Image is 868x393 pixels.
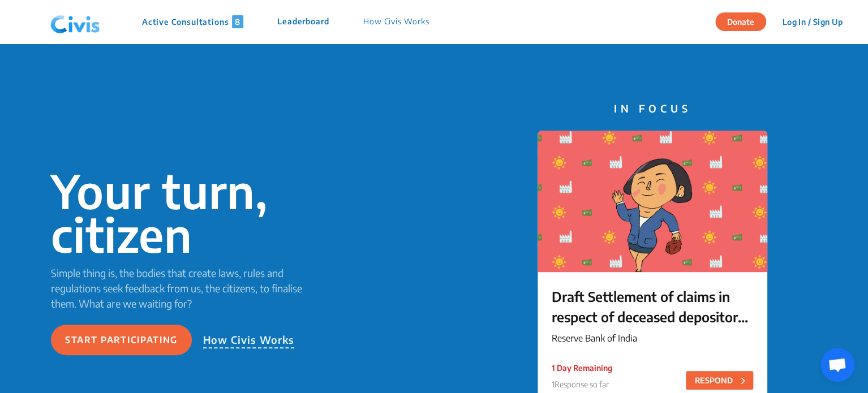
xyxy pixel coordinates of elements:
p: 1 Day Remaining [552,362,612,374]
span: Response so far [555,379,609,389]
button: Start participating [51,325,192,355]
button: RESPOND [686,371,753,390]
p: Your turn, citizen [51,169,319,256]
button: Log In / Sign Up [775,13,850,31]
a: Donate [715,15,775,27]
a: Open chat [820,348,854,382]
p: How Civis Works [203,332,295,348]
span: 8 [232,15,243,28]
p: Draft Settlement of claims in respect of deceased depositors – Simplification of Procedure [552,286,753,327]
p: Reserve Bank of India [552,331,753,345]
p: Active Consultations [142,15,243,28]
p: Simple thing is, the bodies that create laws, rules and regulations seek feedback from us, the ci... [51,265,319,311]
p: How Civis Works [363,15,429,28]
p: Leaderboard [277,15,329,28]
button: Donate [715,12,766,31]
img: navlogo.png [46,5,105,39]
p: 1 [552,378,612,390]
p: IN FOCUS [538,101,767,116]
